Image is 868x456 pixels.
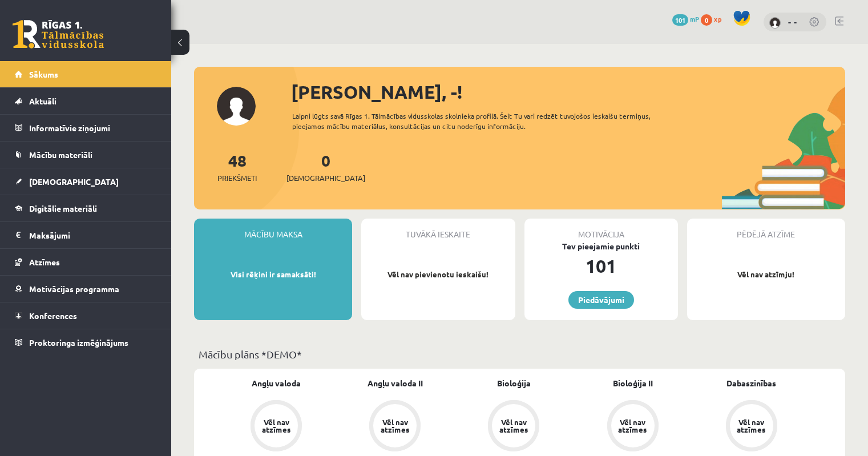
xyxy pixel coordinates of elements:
[15,276,157,302] a: Motivācijas programma
[217,172,257,184] span: Priekšmeti
[692,400,811,454] a: Vēl nav atzīmes
[29,203,97,213] span: Digitālie materiāli
[568,291,634,309] a: Piedāvājumi
[379,418,411,433] div: Vēl nav atzīmes
[15,115,157,141] a: Informatīvie ziņojumi
[367,269,509,280] p: Vēl nav pievienotu ieskaišu!
[368,377,423,389] a: Angļu valoda II
[788,16,797,27] a: - -
[15,222,157,248] a: Maksājumi
[29,176,119,187] span: [DEMOGRAPHIC_DATA]
[15,329,157,356] a: Proktoringa izmēģinājums
[524,219,678,240] div: Motivācija
[194,219,352,240] div: Mācību maksa
[454,400,573,454] a: Vēl nav atzīmes
[613,377,653,389] a: Bioloģija II
[672,14,688,26] span: 101
[15,195,157,221] a: Digitālie materiāli
[15,249,157,275] a: Atzīmes
[498,418,530,433] div: Vēl nav atzīmes
[524,240,678,252] div: Tev pieejamie punkti
[217,150,257,184] a: 48Priekšmeti
[769,17,781,29] img: - -
[15,88,157,114] a: Aktuāli
[291,78,845,106] div: [PERSON_NAME], -!
[29,150,92,160] span: Mācību materiāli
[15,61,157,87] a: Sākums
[672,14,699,23] a: 101 mP
[286,150,365,184] a: 0[DEMOGRAPHIC_DATA]
[361,219,515,240] div: Tuvākā ieskaite
[29,310,77,321] span: Konferences
[497,377,531,389] a: Bioloģija
[217,400,336,454] a: Vēl nav atzīmes
[524,252,678,280] div: 101
[336,400,454,454] a: Vēl nav atzīmes
[29,115,157,141] legend: Informatīvie ziņojumi
[29,222,157,248] legend: Maksājumi
[693,269,839,280] p: Vēl nav atzīmju!
[29,284,119,294] span: Motivācijas programma
[199,346,841,362] p: Mācību plāns *DEMO*
[29,69,58,79] span: Sākums
[286,172,365,184] span: [DEMOGRAPHIC_DATA]
[15,302,157,329] a: Konferences
[29,257,60,267] span: Atzīmes
[15,142,157,168] a: Mācību materiāli
[726,377,776,389] a: Dabaszinības
[701,14,727,23] a: 0 xp
[292,111,683,131] div: Laipni lūgts savā Rīgas 1. Tālmācības vidusskolas skolnieka profilā. Šeit Tu vari redzēt tuvojošo...
[29,337,128,348] span: Proktoringa izmēģinājums
[13,20,104,49] a: Rīgas 1. Tālmācības vidusskola
[260,418,292,433] div: Vēl nav atzīmes
[617,418,649,433] div: Vēl nav atzīmes
[687,219,845,240] div: Pēdējā atzīme
[200,269,346,280] p: Visi rēķini ir samaksāti!
[690,14,699,23] span: mP
[252,377,301,389] a: Angļu valoda
[701,14,712,26] span: 0
[29,96,56,106] span: Aktuāli
[574,400,692,454] a: Vēl nav atzīmes
[736,418,768,433] div: Vēl nav atzīmes
[714,14,721,23] span: xp
[15,168,157,195] a: [DEMOGRAPHIC_DATA]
